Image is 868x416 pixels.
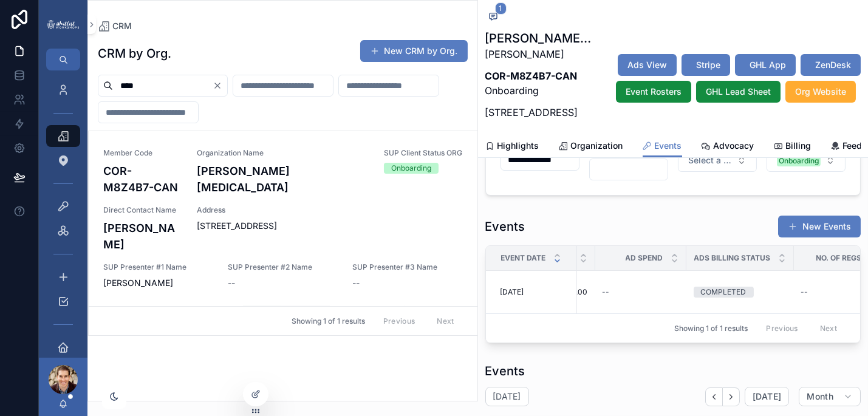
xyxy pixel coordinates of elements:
button: GHL App [735,54,796,76]
h4: [PERSON_NAME] [103,220,182,253]
button: Event Rosters [616,81,691,103]
span: GHL App [750,59,786,71]
a: COMPLETED [694,287,787,298]
button: New CRM by Org. [360,40,468,62]
span: 1 [495,2,507,15]
button: Month [799,387,861,406]
div: Onboarding [391,163,431,174]
span: -- [603,287,610,297]
span: SUP Presenter #2 Name [228,262,338,272]
button: GHL Lead Sheet [696,81,781,103]
span: Select a CSS Att Risk [688,154,732,166]
span: [PERSON_NAME] [103,277,213,289]
a: Organization [559,135,623,159]
p: Onboarding [485,69,592,98]
span: ZenDesk [815,59,851,71]
div: Onboarding [779,155,819,166]
span: No. of Regs [816,253,862,263]
a: -- [603,287,679,297]
h1: Events [485,363,525,380]
a: Billing [774,135,812,159]
button: Next [723,387,740,406]
h1: [PERSON_NAME] [MEDICAL_DATA] [485,30,592,47]
a: Advocacy [702,135,754,159]
span: Events [655,140,682,152]
span: Org Website [795,86,846,98]
span: [DATE] [501,287,524,297]
h1: Events [485,218,525,235]
div: scrollable content [39,70,87,358]
a: Highlights [485,135,539,159]
div: COMPLETED [701,287,747,298]
span: Month [807,391,833,402]
span: -- [352,277,360,289]
h2: [DATE] [493,390,521,403]
strong: COR-M8Z4B7-CAN [485,70,578,82]
button: 1 [485,10,501,25]
p: [PERSON_NAME] [485,47,592,61]
a: Events [643,135,682,158]
span: Showing 1 of 1 results [674,324,748,333]
span: Organization Name [197,148,369,158]
span: Ad Spend [626,253,663,263]
h4: [PERSON_NAME] [MEDICAL_DATA] [197,163,369,196]
span: Organization [571,140,623,152]
button: Select Button [678,149,757,172]
h1: CRM by Org. [98,45,171,62]
span: GHL Lead Sheet [706,86,771,98]
p: [STREET_ADDRESS] [485,105,592,120]
button: Clear [213,81,227,90]
img: App logo [46,19,80,30]
span: -- [801,287,808,297]
span: Billing [786,140,812,152]
span: Event Rosters [626,86,682,98]
button: Ads View [618,54,677,76]
span: Event Date [501,253,546,263]
button: Select Button [767,149,846,172]
span: [STREET_ADDRESS] [197,220,463,232]
button: Stripe [682,54,730,76]
span: Direct Contact Name [103,205,182,215]
button: [DATE] [745,387,789,406]
span: Ads Billing Status [694,253,771,263]
h4: COR-M8Z4B7-CAN [103,163,182,196]
a: Member CodeCOR-M8Z4B7-CANOrganization Name[PERSON_NAME] [MEDICAL_DATA]SUP Client Status ORGOnboar... [89,131,477,306]
span: Highlights [497,140,539,152]
span: SUP Client Status ORG [384,148,463,158]
button: Back [705,387,723,406]
a: [DATE] [501,287,570,297]
span: Ads View [627,59,667,71]
span: -- [228,277,235,289]
span: Stripe [696,59,720,71]
span: Advocacy [714,140,754,152]
span: SUP Presenter #3 Name [352,262,462,272]
span: Member Code [103,148,182,158]
a: CRM [98,20,132,32]
span: Address [197,205,463,215]
span: CRM [112,20,132,32]
span: [DATE] [753,391,781,402]
span: SUP Presenter #1 Name [103,262,213,272]
button: Org Website [785,81,856,103]
button: ZenDesk [801,54,861,76]
button: New Events [778,216,861,237]
span: Showing 1 of 1 results [292,316,365,326]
